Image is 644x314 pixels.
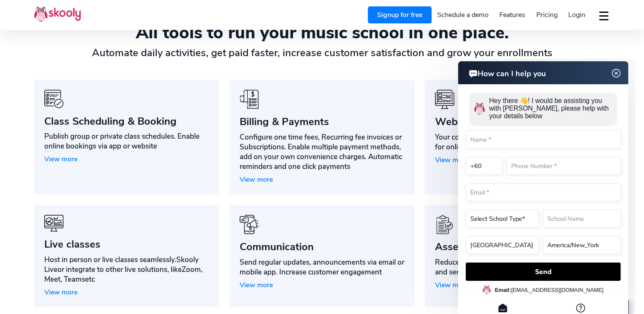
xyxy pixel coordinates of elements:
[240,90,259,109] img: icon-benefits-10
[44,154,77,164] span: View more
[44,288,77,297] span: View more
[34,80,219,194] a: icon-benefits-3Class Scheduling & BookingPublish group or private class schedules. Enable online ...
[563,8,591,22] a: Login
[240,132,404,171] div: Configure one time fees, Recurring fee invoices or Subscriptions. Enable multiple payment methods...
[536,10,558,20] span: Pricing
[44,115,209,128] div: Class Scheduling & Booking
[34,6,81,22] img: Skooly
[531,8,563,22] a: Pricing
[44,131,209,151] div: Publish group or private class schedules. Enable online bookings via app or website
[34,46,610,59] div: Automate daily activities, get paid faster, increase customer satisfaction and grow your enrollments
[598,6,610,26] button: dropdown menu
[240,257,404,277] div: Send regular updates, announcements via email or mobile app. Increase customer engagement
[240,115,404,128] div: Billing & Payments
[229,205,415,307] a: icon-benefits-5CommunicationSend regular updates, announcements via email or mobile app. Increase...
[44,265,203,284] span: Zoom, Meet, Teams
[44,238,209,251] div: Live classes
[229,80,415,194] a: icon-benefits-10Billing & PaymentsConfigure one time fees, Recurring fee invoices or Subscription...
[432,8,494,22] a: Schedule a demo
[240,280,273,290] span: View more
[240,240,404,253] div: Communication
[34,205,219,307] a: icon-benefits-6Live classesHost in person or live classes seamlessly.Skooly Liveor integrate to o...
[494,8,531,22] a: Features
[44,255,209,284] div: Host in person or live classes seamlessly. or integrate to other live solutions, like etc
[44,90,63,108] img: icon-benefits-3
[240,175,273,184] span: View more
[568,10,585,20] span: Login
[240,215,259,234] img: icon-benefits-5
[34,23,610,43] div: All tools to run your music school in one place.
[44,215,63,231] img: icon-benefits-6
[44,255,199,274] span: Skooly Live
[368,6,432,23] a: Signup for free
